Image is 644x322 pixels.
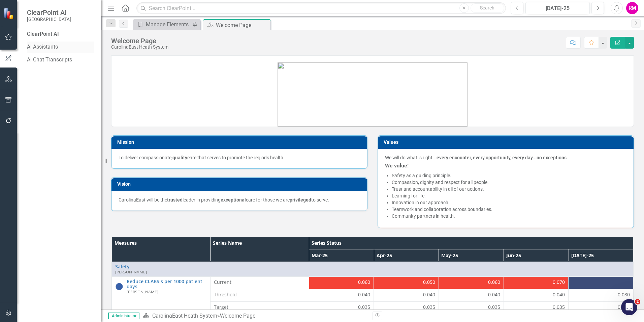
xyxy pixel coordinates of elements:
td: Double-Click to Edit [504,289,569,301]
li: Safety as a guiding principle. [392,172,626,179]
span: Target [214,304,305,311]
a: CarolinaEast Heath System [152,313,217,319]
div: [DATE]-25 [528,4,587,12]
span: 0.060 [358,279,370,286]
td: Double-Click to Edit [504,301,569,314]
td: Double-Click to Edit [569,276,634,289]
td: Double-Click to Edit [439,301,504,314]
div: » [143,312,367,320]
img: mceclip1.png [278,62,468,127]
li: Teamwork and collaboration across boundaries. [392,206,626,213]
small: [PERSON_NAME] [127,290,158,294]
input: Search ClearPoint... [136,2,506,14]
button: Search [471,3,504,13]
span: 0.040 [553,291,565,298]
span: Administrator [108,313,139,319]
span: Current [214,279,305,286]
div: Welcome Page [216,21,269,29]
small: [GEOGRAPHIC_DATA] [27,17,71,22]
span: 0.035 [553,304,565,311]
p: We will do what is right... . [385,154,626,161]
div: ClearPoint AI [27,30,94,38]
li: Community partners in health. [392,213,626,219]
td: Double-Click to Edit [374,301,439,314]
a: AI Chat Transcripts [27,56,94,64]
div: Manage Elements [146,20,190,29]
img: ClearPoint Strategy [3,8,15,20]
small: [PERSON_NAME] [115,270,147,274]
td: Double-Click to Edit [309,301,374,314]
h3: Vision [117,182,364,187]
a: Safety [115,264,630,269]
td: Double-Click to Edit [374,289,439,301]
img: No Information [115,283,123,291]
span: 0.040 [358,291,370,298]
span: Threshold [214,291,305,298]
div: CarolinaEast Heath System [111,45,168,50]
span: 0.070 [553,279,565,286]
strong: privileged [290,197,311,203]
td: Double-Click to Edit [439,289,504,301]
h3: Values [384,140,630,145]
strong: quality [172,155,187,160]
p: CarolinaEast will be the leader in providing care for those we are to serve. [119,196,360,203]
td: Double-Click to Edit [210,276,309,289]
span: ClearPoint AI [27,8,71,17]
span: 0.050 [618,304,630,311]
strong: exceptional [221,197,246,203]
strong: trusted [167,197,183,203]
li: Trust and accountability in all of our actions. [392,186,626,192]
span: 0.035 [358,304,370,311]
h3: Mission [117,140,364,145]
span: 0.040 [488,291,500,298]
span: 0.060 [488,279,500,286]
h3: We value: [385,163,626,169]
span: 0.035 [423,304,435,311]
td: Double-Click to Edit [210,301,309,314]
td: Double-Click to Edit [569,301,634,314]
div: Welcome Page [220,313,255,319]
button: RM [626,2,638,14]
td: Double-Click to Edit [309,276,374,289]
td: Double-Click to Edit [374,276,439,289]
span: 0.035 [488,304,500,311]
td: Double-Click to Edit Right Click for Context Menu [112,262,634,276]
a: AI Assistants [27,43,94,51]
span: 2 [635,299,640,304]
td: Double-Click to Edit [504,276,569,289]
span: 0.080 [618,291,630,298]
td: Double-Click to Edit [439,276,504,289]
td: Double-Click to Edit [569,289,634,301]
li: Compassion, dignity and respect for all people. [392,179,626,186]
p: To deliver compassionate, care that serves to promote the region's health. [119,154,360,161]
button: [DATE]-25 [525,2,590,14]
td: Double-Click to Edit [309,289,374,301]
li: Learning for life. [392,192,626,199]
div: Welcome Page [111,37,168,45]
li: Innovation in our approach. [392,199,626,206]
span: 0.040 [423,291,435,298]
span: Search [480,5,494,10]
span: 0.050 [423,279,435,286]
a: Reduce CLABSIs per 1000 patient days [127,279,207,289]
iframe: Intercom live chat [621,299,637,315]
td: Double-Click to Edit [210,289,309,301]
a: Manage Elements [135,20,190,29]
strong: every encounter, every opportunity, every day...no exceptions [437,155,567,160]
